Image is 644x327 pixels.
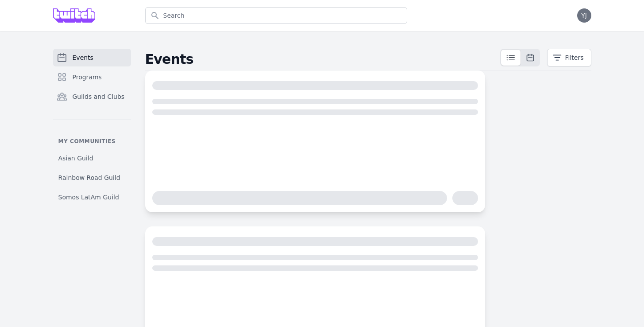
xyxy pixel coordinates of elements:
img: Grove [53,8,96,23]
span: Asian Guild [58,154,93,163]
a: Programs [53,68,131,86]
a: Guilds and Clubs [53,88,131,105]
button: YJ [577,8,591,23]
span: YJ [581,12,587,19]
h2: Events [145,51,500,67]
a: Events [53,49,131,66]
p: My communities [53,138,131,145]
span: Somos LatAm Guild [58,193,119,202]
a: Somos LatAm Guild [53,189,131,205]
span: Rainbow Road Guild [58,173,120,182]
input: Search [145,7,407,24]
button: Filters [547,49,591,66]
span: Guilds and Clubs [73,92,125,101]
span: Events [73,53,93,62]
nav: Sidebar [53,49,131,205]
a: Asian Guild [53,150,131,166]
a: Rainbow Road Guild [53,170,131,186]
span: Programs [73,73,102,82]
